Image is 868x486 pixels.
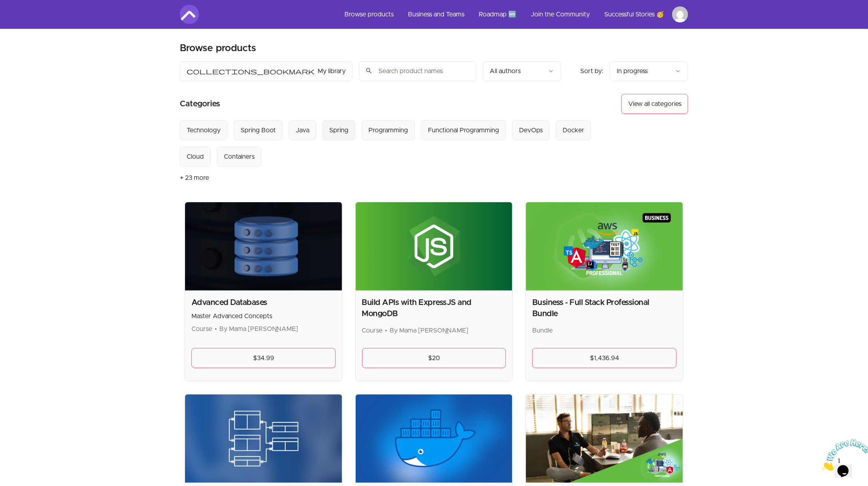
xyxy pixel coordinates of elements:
[598,5,671,24] a: Successful Stories 🥳
[402,5,471,24] a: Business and Teams
[362,327,383,334] span: Course
[185,202,342,291] img: Product image for Advanced Databases
[180,42,256,55] h1: Browse products
[610,61,688,81] button: Product sort options
[180,5,199,24] img: Amigoscode logo
[818,436,868,474] iframe: chat widget
[563,125,584,135] div: Docker
[191,326,212,332] span: Course
[532,327,553,334] span: Bundle
[428,125,499,135] div: Functional Programming
[519,125,543,135] div: DevOps
[3,3,53,35] img: Chat attention grabber
[191,297,336,308] h2: Advanced Databases
[356,202,513,291] img: Product image for Build APIs with ExpressJS and MongoDB
[524,5,596,24] a: Join the Community
[526,394,683,483] img: Product image for Full Stack Professional + Coaching
[526,202,683,291] img: Product image for Business - Full Stack Professional Bundle
[338,5,400,24] a: Browse products
[532,348,677,368] a: $1,436.94
[356,394,513,483] img: Product image for Docker for DevOps Engineers
[362,348,506,368] a: $20
[241,125,276,135] div: Spring Boot
[191,348,336,368] a: $34.99
[187,125,221,135] div: Technology
[362,297,506,319] h2: Build APIs with ExpressJS and MongoDB
[187,152,204,161] div: Cloud
[532,297,677,319] h2: Business - Full Stack Professional Bundle
[180,61,352,81] button: Filter by My library
[472,5,523,24] a: Roadmap 🆕
[191,311,336,321] p: Master Advanced Concepts
[580,68,603,74] span: Sort by:
[180,94,220,114] h2: Categories
[185,394,342,483] img: Product image for Database Design & Implementation
[338,5,688,24] nav: Main
[215,326,217,332] span: •
[219,326,298,332] span: By Mama [PERSON_NAME]
[187,66,315,76] span: collections_bookmark
[368,125,408,135] div: Programming
[224,152,255,161] div: Containers
[296,125,309,135] div: Java
[672,6,688,22] img: Profile image for m
[359,61,476,81] input: Search product names
[483,61,561,81] button: Filter by author
[365,65,372,76] span: search
[385,327,388,334] span: •
[621,94,688,114] button: View all categories
[390,327,469,334] span: By Mama [PERSON_NAME]
[329,125,348,135] div: Spring
[3,3,6,10] span: 1
[180,167,209,189] button: + 23 more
